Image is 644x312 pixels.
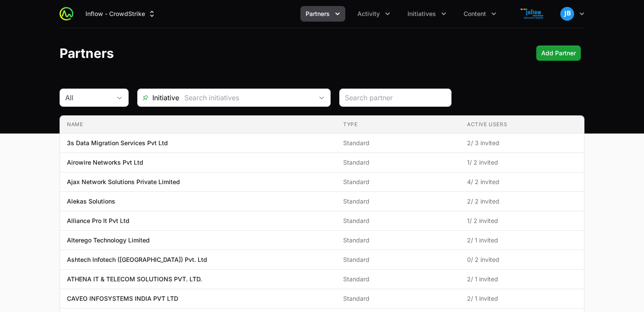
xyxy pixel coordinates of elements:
[467,294,577,303] span: 2 / 1 invited
[343,178,453,186] span: Standard
[65,92,111,103] div: All
[67,255,207,264] p: Ashtech Infotech ([GEOGRAPHIC_DATA]) Pvt. Ltd
[60,45,114,61] h1: Partners
[313,89,330,106] div: Open
[67,158,143,167] p: Airowire Networks Pvt Ltd
[67,275,202,283] p: ATHENA IT & TELECOM SOLUTIONS PVT. LTD.
[138,92,179,103] span: Initiative
[467,255,577,264] span: 0 / 2 invited
[541,48,576,58] span: Add Partner
[352,6,395,22] button: Activity
[460,116,584,134] th: Active Users
[343,158,453,167] span: Standard
[60,89,128,106] button: All
[343,255,453,264] span: Standard
[336,116,460,134] th: Type
[60,7,73,21] img: ActivitySource
[343,139,453,147] span: Standard
[343,216,453,225] span: Standard
[467,216,577,225] span: 1 / 2 invited
[402,6,451,22] div: Initiatives menu
[560,7,574,21] img: Jimish Bhavsar
[536,45,581,61] div: Primary actions
[402,6,451,22] button: Initiatives
[67,178,180,186] p: Ajax Network Solutions Private Limited
[467,275,577,283] span: 2 / 1 invited
[467,197,577,206] span: 2 / 2 invited
[512,5,553,22] img: Inflow
[352,6,395,22] div: Activity menu
[343,236,453,245] span: Standard
[80,6,161,22] button: Inflow - CrowdStrike
[458,6,502,22] button: Content
[60,116,336,134] th: Name
[407,10,436,18] span: Initiatives
[306,10,330,18] span: Partners
[343,197,453,206] span: Standard
[80,6,161,22] div: Supplier switch menu
[67,216,129,225] p: Alliance Pro It Pvt Ltd
[343,294,453,303] span: Standard
[343,275,453,283] span: Standard
[467,236,577,245] span: 2 / 1 invited
[179,89,313,106] input: Search initiatives
[536,45,581,61] button: Add Partner
[345,92,446,103] input: Search partner
[67,294,178,303] p: CAVEO INFOSYSTEMS INDIA PVT LTD
[67,139,168,147] p: 3s Data Migration Services Pvt Ltd
[300,6,345,22] div: Partners menu
[467,158,577,167] span: 1 / 2 invited
[73,6,502,22] div: Main navigation
[67,236,150,245] p: Alterego Technology Limited
[357,10,380,18] span: Activity
[458,6,502,22] div: Content menu
[464,10,486,18] span: Content
[300,6,345,22] button: Partners
[467,139,577,147] span: 2 / 3 invited
[67,197,115,206] p: Alekas Solutions
[467,178,577,186] span: 4 / 2 invited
